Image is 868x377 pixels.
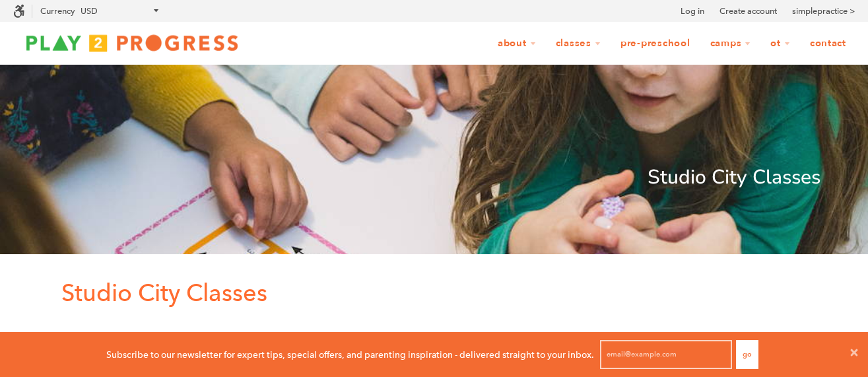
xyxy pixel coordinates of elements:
a: Pre-Preschool [612,31,699,56]
a: Classes [547,31,609,56]
a: Camps [702,31,760,56]
img: Play2Progress logo [13,30,251,56]
a: simplepractice > [792,5,855,18]
a: Contact [801,31,855,56]
a: About [489,31,545,56]
p: Studio City Classes [48,162,820,193]
button: Go [736,340,758,369]
a: OT [762,31,799,56]
input: email@example.com [600,340,732,369]
a: Create account [719,5,777,18]
label: Currency [40,6,75,16]
p: Subscribe to our newsletter for expert tips, special offers, and parenting inspiration - delivere... [106,347,594,362]
a: Log in [681,5,704,18]
p: Studio City Classes [61,274,820,312]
